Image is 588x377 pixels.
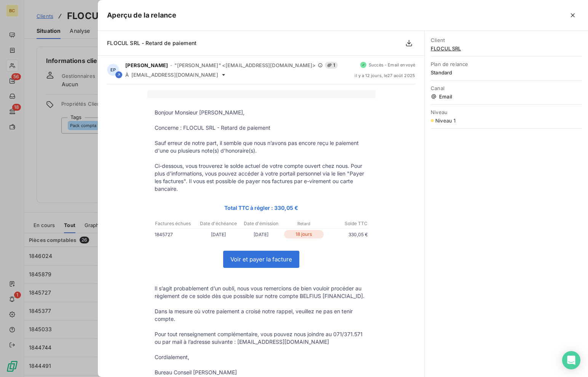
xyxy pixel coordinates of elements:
[131,72,218,78] span: [EMAIL_ADDRESS][DOMAIN_NAME]
[155,220,197,227] p: Factures échues
[431,69,582,76] span: Standard
[431,45,582,52] span: FLOCUL SRL
[107,40,197,46] span: FLOCUL SRL - Retard de paiement
[107,10,176,21] h5: Aperçu de la relance
[155,308,368,323] p: Dans la mesure où votre paiement a croisé notre rappel, veuillez ne pas en tenir compte.
[198,220,240,227] p: Date d'échéance
[155,330,368,346] p: Pour tout renseignement complémentaire, vous pouvez nous joindre au 071/371.571 ou par mail à l’a...
[325,62,337,69] span: 1
[197,230,240,238] p: [DATE]
[155,124,368,132] p: Concerne : FLOCUL SRL - Retard de paiement
[155,139,368,155] p: Sauf erreur de notre part, il semble que nous n’avons pas encore reçu le paiement d'une ou plusie...
[170,63,172,68] span: -
[155,162,368,193] p: Ci-dessous, vous trouverez le solde actuel de votre compte ouvert chez nous. Pour plus d'informat...
[435,118,455,124] span: Niveau 1
[355,73,415,78] span: il y a 12 jours , le 27 août 2025
[431,37,582,43] span: Client
[155,203,368,212] p: Total TTC à régler : 330,05 €
[283,220,325,227] p: Retard
[107,64,119,76] div: EP
[431,109,582,115] span: Niveau
[431,85,582,91] span: Canal
[240,220,282,227] p: Date d'émission
[369,63,415,67] span: Succès - Email envoyé
[155,353,368,361] p: Cordialement,
[174,62,316,68] span: "[PERSON_NAME]" <[EMAIL_ADDRESS][DOMAIN_NAME]>
[431,93,582,100] span: Email
[240,230,283,238] p: [DATE]
[325,230,368,238] p: 330,05 €
[224,251,299,267] a: Voir et payer la facture
[125,62,168,68] span: [PERSON_NAME]
[155,230,197,238] p: 1845727
[431,61,582,67] span: Plan de relance
[125,72,129,78] span: À
[155,285,368,300] p: Il s’agit probablement d’un oubli, nous vous remercions de bien vouloir procéder au règlement de ...
[284,230,324,238] p: 18 jours
[155,109,368,116] p: Bonjour Monsieur [PERSON_NAME],
[562,351,580,369] div: Open Intercom Messenger
[326,220,367,227] p: Solde TTC
[155,369,368,376] p: Bureau Conseil [PERSON_NAME]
